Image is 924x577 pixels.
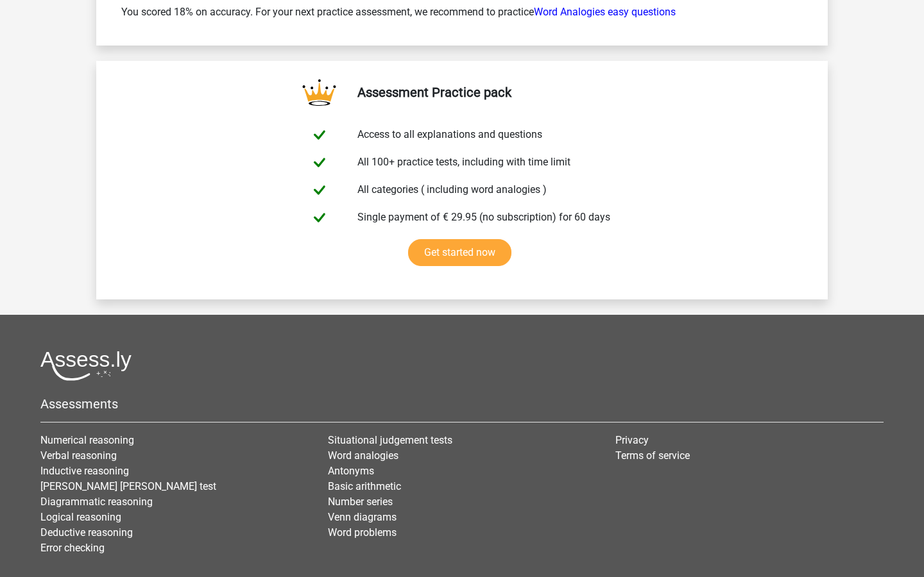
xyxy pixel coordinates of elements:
a: Basic arithmetic [328,480,401,492]
a: Terms of service [615,449,690,462]
a: Verbal reasoning [40,449,117,462]
a: Venn diagrams [328,511,397,523]
a: Antonyms [328,465,374,477]
a: Logical reasoning [40,511,121,523]
p: You scored 18% on accuracy. For your next practice assessment, we recommend to practice [121,4,803,20]
a: Word analogies [328,449,398,462]
a: Word Analogies easy questions [534,6,676,18]
a: Get started now [408,239,511,266]
a: Word problems [328,526,397,539]
a: [PERSON_NAME] [PERSON_NAME] test [40,480,216,492]
img: Assessly logo [40,351,132,381]
a: Error checking [40,542,105,554]
a: Numerical reasoning [40,434,134,446]
h5: Assessments [40,396,884,412]
a: Number series [328,496,393,508]
a: Diagrammatic reasoning [40,496,153,508]
a: Deductive reasoning [40,526,133,539]
a: Situational judgement tests [328,434,452,446]
a: Inductive reasoning [40,465,129,477]
a: Privacy [615,434,649,446]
